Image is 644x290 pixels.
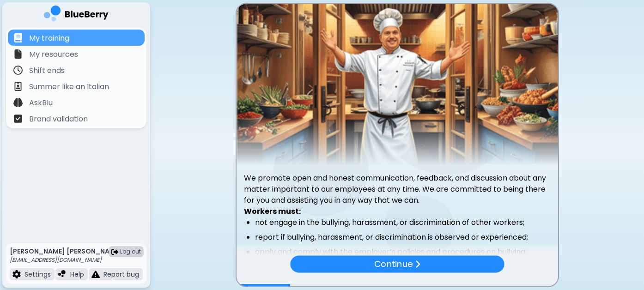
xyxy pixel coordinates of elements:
[29,33,69,44] p: My training
[255,217,551,228] li: not engage in the bullying, harassment, or discrimination of other workers;
[244,173,551,206] p: We promote open and honest communication, feedback, and discussion about any matter important to ...
[120,248,141,255] span: Log out
[237,4,558,165] img: video thumbnail
[29,114,88,125] p: Brand validation
[103,270,139,278] p: Report bug
[13,82,23,91] img: file icon
[13,98,23,107] img: file icon
[12,270,21,278] img: file icon
[44,6,109,24] img: company logo
[13,66,23,75] img: file icon
[374,257,413,271] p: Continue
[91,270,100,278] img: file icon
[111,248,118,255] img: logout
[13,49,23,59] img: file icon
[24,270,51,278] p: Settings
[414,260,420,269] img: file icon
[10,247,122,255] p: [PERSON_NAME] [PERSON_NAME]
[10,256,122,264] p: [EMAIL_ADDRESS][DOMAIN_NAME]
[13,114,23,123] img: file icon
[29,81,109,92] p: Summer like an Italian
[244,206,301,217] strong: Workers must:
[13,33,23,42] img: file icon
[255,232,551,243] li: report if bullying, harassment, or discrimination is observed or experienced;
[70,270,84,278] p: Help
[29,49,78,60] p: My resources
[29,65,65,76] p: Shift ends
[29,97,53,109] p: AskBlu
[58,270,67,278] img: file icon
